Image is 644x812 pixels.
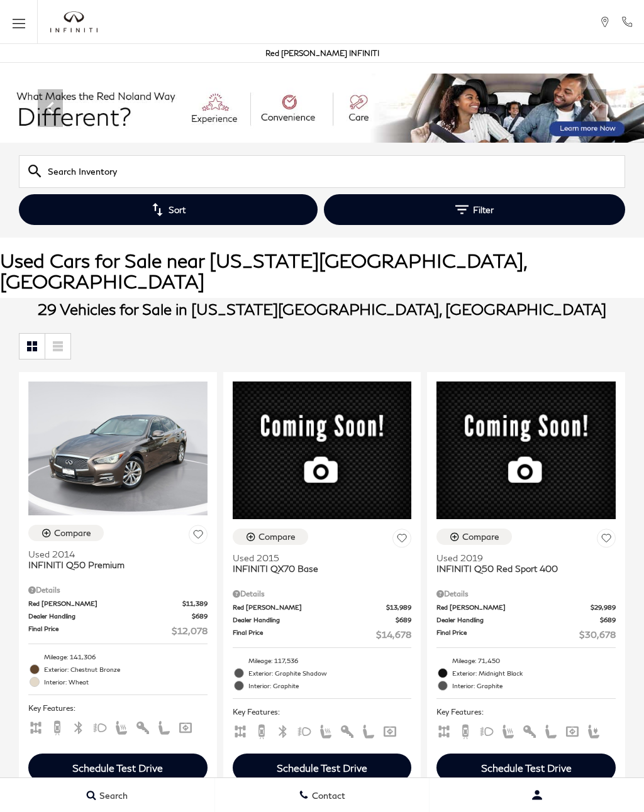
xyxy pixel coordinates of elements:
span: Backup Camera [458,725,473,735]
div: Compare [54,527,91,539]
a: Final Price $30,678 [436,628,616,641]
span: $14,678 [376,628,411,641]
span: Keyless Entry [135,721,150,731]
span: Exterior: Graphite Shadow [248,667,412,679]
span: $689 [192,612,208,621]
div: Schedule Test Drive - INFINITI Q50 Red Sport 400 [436,754,616,782]
span: Search [96,790,128,801]
img: 2019 INFINITI Q50 Red Sport 400 [436,381,616,519]
a: Used 2015INFINITI QX70 Base [233,552,412,574]
img: 2014 INFINITI Q50 Premium [28,381,208,515]
span: $13,989 [386,603,411,612]
span: Red [PERSON_NAME] [436,603,591,612]
span: Dealer Handling [436,615,600,625]
a: Final Price $12,078 [28,624,208,637]
span: Exterior: Chestnut Bronze [44,663,208,676]
span: Final Price [28,624,172,637]
span: Bluetooth [71,721,86,731]
span: Used 2014 [28,549,198,559]
span: Heated Seats [318,725,333,735]
span: Fog Lights [297,725,312,735]
span: $12,078 [172,624,208,637]
button: Filter [324,194,625,225]
a: Used 2014INFINITI Q50 Premium [28,549,208,570]
a: Red [PERSON_NAME] $11,389 [28,599,208,608]
span: Used 2019 [436,552,606,563]
span: INFINITI QX70 Base [233,563,402,574]
a: infiniti [50,11,97,33]
div: Schedule Test Drive [481,762,572,774]
span: Dealer Handling [233,615,396,625]
span: Fog Lights [92,721,108,731]
span: Bluetooth [275,725,291,735]
li: Mileage: 71,450 [436,654,616,667]
div: Compare [462,531,499,542]
span: INFINITI Q50 Premium [28,559,198,570]
span: Heated Seats [114,721,129,731]
a: Used 2019INFINITI Q50 Red Sport 400 [436,552,616,574]
span: $11,389 [182,599,208,608]
span: Final Price [436,628,579,641]
span: Red [PERSON_NAME] [28,599,182,608]
span: Key Features : [28,701,208,715]
button: Save Vehicle [597,529,616,552]
div: Pricing Details - INFINITI Q50 Premium [28,584,208,596]
span: Used 2015 [233,552,402,563]
span: Interior: Wheat [44,676,208,688]
span: Interior: Graphite [248,679,412,692]
span: Keyless Entry [340,725,355,735]
span: Backup Camera [254,725,269,735]
a: Red [PERSON_NAME] $13,989 [233,603,412,612]
span: Leather Seats [157,721,172,731]
button: Compare Vehicle [436,529,512,545]
a: Dealer Handling $689 [436,615,616,625]
button: Save Vehicle [189,525,208,548]
a: Final Price $14,678 [233,628,412,641]
span: Contact [309,790,345,801]
span: Navigation Sys [178,721,193,731]
button: Save Vehicle [392,529,411,552]
div: Pricing Details - INFINITI Q50 Red Sport 400 [436,588,616,600]
span: Leather Seats [543,725,558,735]
span: Red [PERSON_NAME] [233,603,387,612]
span: Power Seats [586,725,601,735]
li: Mileage: 141,306 [28,650,208,663]
button: user-profile-menu [430,779,644,811]
div: Compare [258,531,296,542]
span: AWD [436,725,452,735]
span: Key Features : [233,705,412,719]
input: Search Inventory [19,155,625,188]
span: Final Price [233,628,377,641]
span: Fog Lights [479,725,494,735]
a: Dealer Handling $689 [233,615,412,625]
div: Pricing Details - INFINITI QX70 Base [233,588,412,600]
button: Compare Vehicle [28,525,104,541]
span: $689 [600,615,616,625]
img: 2015 INFINITI QX70 Base [233,381,412,519]
span: $29,989 [591,603,616,612]
span: 29 Vehicles for Sale in [US_STATE][GEOGRAPHIC_DATA], [GEOGRAPHIC_DATA] [38,300,606,318]
a: Red [PERSON_NAME] $29,989 [436,603,616,612]
span: Exterior: Midnight Black [452,667,616,679]
span: $30,678 [579,628,616,641]
span: AWD [28,721,43,731]
span: Keyless Entry [522,725,537,735]
span: Dealer Handling [28,612,192,621]
span: INFINITI Q50 Red Sport 400 [436,563,606,574]
button: Compare Vehicle [233,529,308,545]
span: Heated Seats [501,725,516,735]
span: $689 [396,615,411,625]
span: Navigation Sys [565,725,580,735]
div: Schedule Test Drive [72,762,163,774]
span: Backup Camera [50,721,65,731]
button: Sort [19,194,318,225]
a: Red [PERSON_NAME] INFINITI [265,48,379,58]
a: Dealer Handling $689 [28,612,208,621]
span: Navigation Sys [382,725,397,735]
div: Schedule Test Drive - INFINITI Q50 Premium [28,754,208,782]
div: Schedule Test Drive [277,762,367,774]
span: Interior: Graphite [452,679,616,692]
img: INFINITI [50,11,97,33]
span: Key Features : [436,705,616,719]
span: AWD [233,725,248,735]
